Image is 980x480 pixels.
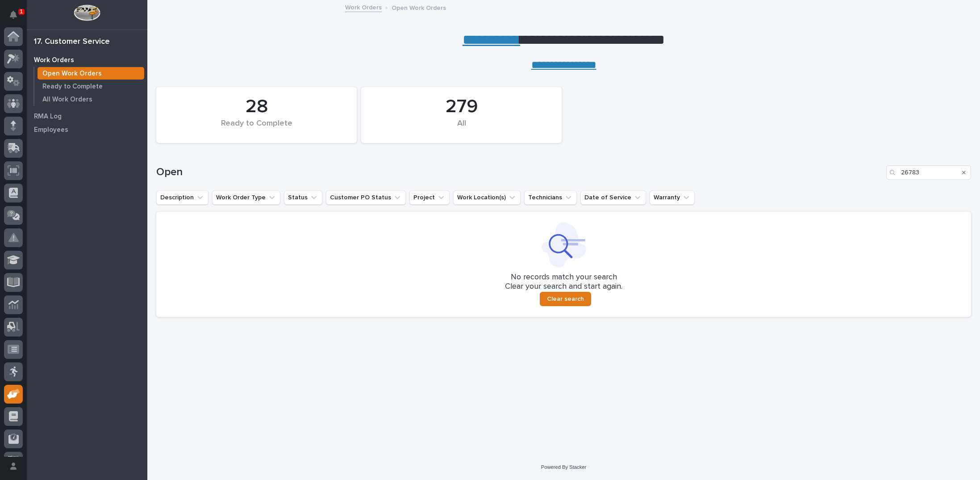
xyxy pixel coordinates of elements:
input: Search [886,165,971,180]
p: No records match your search [167,273,960,282]
button: Customer PO Status [326,190,406,205]
a: Work Orders [345,2,382,12]
a: All Work Orders [34,93,147,105]
button: Date of Service [580,190,646,205]
p: Clear your search and start again. [505,282,622,292]
button: Notifications [4,5,23,24]
div: 28 [171,96,342,118]
p: Work Orders [34,56,74,64]
div: Ready to Complete [171,119,342,138]
h1: Open [156,166,883,179]
img: Workspace Logo [74,4,100,21]
div: 279 [376,96,546,118]
div: 17. Customer Service [34,37,110,47]
p: RMA Log [34,113,62,121]
button: Status [284,190,322,205]
a: Work Orders [27,53,147,67]
button: Project [409,190,450,205]
a: RMA Log [27,109,147,123]
button: Work Location(s) [453,190,521,205]
p: All Work Orders [42,96,92,104]
span: Clear search [547,295,584,303]
a: Ready to Complete [34,80,147,93]
div: Notifications1 [11,11,23,25]
a: Powered By Stacker [541,464,586,470]
button: Warranty [650,190,695,205]
p: Open Work Orders [392,2,446,12]
a: Employees [27,123,147,136]
div: All [376,119,546,138]
p: Open Work Orders [42,70,102,78]
p: Employees [34,126,68,134]
p: Ready to Complete [42,83,103,91]
p: 1 [20,8,23,15]
a: Open Work Orders [34,67,147,80]
button: Clear search [540,292,591,306]
button: Technicians [524,190,577,205]
button: Description [156,190,209,205]
button: Work Order Type [212,190,280,205]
